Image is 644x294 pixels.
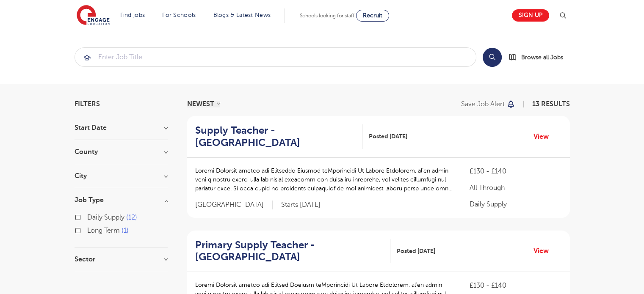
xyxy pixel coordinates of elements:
a: Primary Supply Teacher - [GEOGRAPHIC_DATA] [195,239,390,264]
input: Daily Supply 12 [87,214,93,219]
p: Starts [DATE] [281,201,321,209]
h3: Sector [75,256,168,263]
a: Sign up [512,9,549,22]
button: Search [483,48,502,67]
h3: Start Date [75,124,168,131]
p: All Through [470,183,561,193]
span: 13 RESULTS [532,100,570,108]
p: £130 - £140 [470,166,561,176]
p: Save job alert [461,101,505,107]
a: Browse all Jobs [509,52,570,62]
span: Filters [75,101,100,107]
p: Loremi Dolorsit ametco adi Elitseddo Eiusmod teMporincidi Ut Labore Etdolorem, al’en admin veni q... [195,166,453,193]
input: Long Term 1 [87,227,93,232]
a: For Schools [162,12,196,18]
p: £130 - £140 [470,280,561,291]
span: Browse all Jobs [521,52,563,62]
span: Posted [DATE] [369,132,407,141]
span: [GEOGRAPHIC_DATA] [195,201,273,209]
h3: City [75,173,168,179]
a: View [533,131,555,142]
span: Long Term [87,227,120,234]
span: Recruit [363,12,382,19]
p: Daily Supply [470,199,561,209]
button: Save job alert [461,101,516,107]
span: Schools looking for staff [300,13,354,19]
img: Engage Education [77,5,110,26]
a: Recruit [356,10,389,22]
div: Submit [75,47,476,67]
span: Posted [DATE] [397,247,435,256]
span: Daily Supply [87,214,124,221]
a: Find jobs [120,12,145,18]
span: 1 [122,227,129,234]
a: Blogs & Latest News [213,12,271,18]
h3: Job Type [75,197,168,203]
a: Supply Teacher - [GEOGRAPHIC_DATA] [195,124,363,149]
h2: Primary Supply Teacher - [GEOGRAPHIC_DATA] [195,239,384,264]
h3: County [75,148,168,155]
a: View [533,245,555,256]
span: 12 [126,214,137,221]
input: Submit [75,48,476,66]
h2: Supply Teacher - [GEOGRAPHIC_DATA] [195,124,356,149]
